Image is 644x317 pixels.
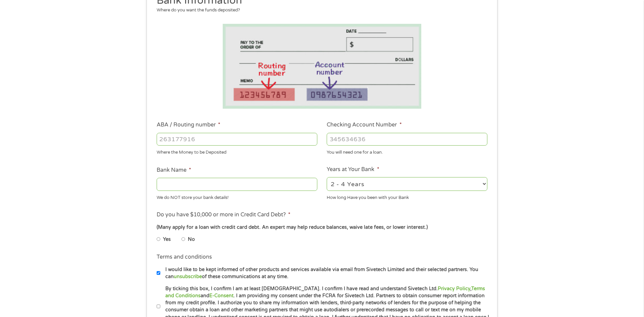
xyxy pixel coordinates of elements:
div: You will need one for a loan. [327,147,487,156]
input: 345634636 [327,133,487,146]
input: 263177916 [157,133,317,146]
img: Routing number location [223,24,421,109]
label: I would like to be kept informed of other products and services available via email from Sivetech... [160,266,489,280]
a: Terms and Conditions [165,286,485,299]
div: How long Have you been with your Bank [327,192,487,201]
label: Years at Your Bank [327,166,379,173]
label: No [188,236,195,243]
a: E-Consent [209,293,233,299]
label: Yes [163,236,171,243]
div: We do NOT store your bank details! [157,192,317,201]
div: (Many apply for a loan with credit card debt. An expert may help reduce balances, waive late fees... [157,224,487,231]
a: unsubscribe [174,274,202,279]
label: ABA / Routing number [157,121,220,128]
div: Where the Money to be Deposited [157,147,317,156]
div: Where do you want the funds deposited? [157,7,483,14]
a: Privacy Policy [438,286,470,292]
label: Bank Name [157,167,191,174]
label: Terms and conditions [157,254,212,261]
label: Do you have $10,000 or more in Credit Card Debt? [157,211,290,218]
label: Checking Account Number [327,121,401,128]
